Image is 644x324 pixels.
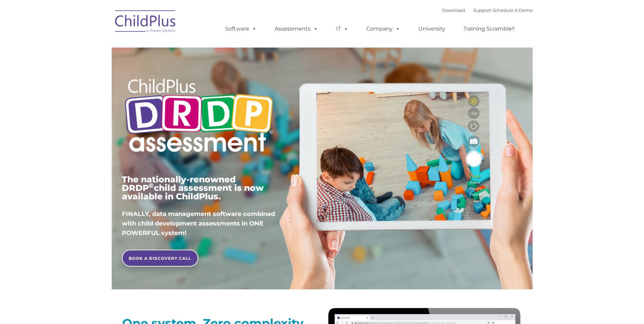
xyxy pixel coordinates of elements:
[411,22,452,36] a: University
[122,70,276,163] img: Copyright - DRDP Logo Light
[122,210,275,237] span: FINALLY, data management software combined with child development assessments in ONE POWERFUL sys...
[122,174,264,201] span: The nationally-renowned DRDP child assessment is now available in ChildPlus.
[360,22,407,36] a: Company
[329,22,355,36] a: IT
[268,22,325,36] a: Assessments
[218,22,263,36] a: Software
[149,182,154,190] sup: ©
[122,250,198,267] a: BOOK A DISCOVERY CALL
[442,7,465,13] a: Download
[457,22,521,36] a: Training Scramble!!
[442,7,533,13] font: |
[473,7,491,13] a: Support
[112,5,180,39] img: ChildPlus by Procare Solutions
[493,7,533,13] a: Schedule A Demo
